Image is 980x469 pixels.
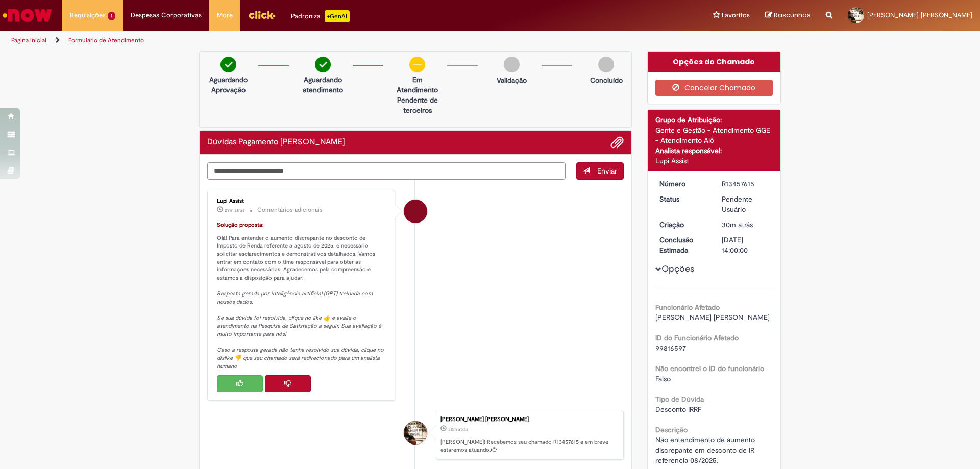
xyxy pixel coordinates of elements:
em: Resposta gerada por inteligência artificial (GPT) treinada com nossos dados. Se sua dúvida foi re... [217,290,385,369]
p: Concluído [590,75,623,85]
span: Falso [655,374,671,383]
span: [PERSON_NAME] [PERSON_NAME] [867,11,972,19]
b: Não encontrei o ID do funcionário [655,364,764,373]
b: Funcionário Afetado [655,303,720,312]
div: R13457615 [722,179,769,189]
time: 28/08/2025 12:35:56 [225,207,244,213]
span: 29m atrás [225,207,244,213]
span: Requisições [70,10,106,20]
time: 28/08/2025 12:35:48 [722,220,753,229]
div: Analista responsável: [655,145,773,156]
div: Lupi Assist [217,198,387,204]
p: +GenAi [325,10,350,22]
span: [PERSON_NAME] [PERSON_NAME] [655,313,770,322]
img: img-circle-grey.png [598,57,614,72]
dt: Status [652,194,715,204]
p: [PERSON_NAME]! Recebemos seu chamado R13457615 e em breve estaremos atuando. [440,438,618,454]
img: img-circle-grey.png [504,57,520,72]
p: Validação [497,75,527,85]
p: Aguardando Aprovação [204,75,253,95]
button: Enviar [576,162,624,180]
a: Página inicial [11,36,46,44]
div: [PERSON_NAME] [PERSON_NAME] [440,416,618,423]
div: 28/08/2025 12:35:48 [722,219,769,230]
img: check-circle-green.png [315,57,331,72]
div: Gente e Gestão - Atendimento GGE - Atendimento Alô [655,125,773,145]
span: Despesas Corporativas [131,10,202,20]
a: Rascunhos [765,11,811,20]
span: Desconto IRRF [655,405,701,414]
li: Saulo Fregonesi De Oliveira [207,411,624,460]
span: More [217,10,233,20]
a: Formulário de Atendimento [68,36,144,44]
img: circle-minus.png [409,57,425,72]
div: Padroniza [291,10,350,22]
div: Opções do Chamado [648,52,781,72]
b: Descrição [655,425,688,434]
b: Tipo de Dúvida [655,394,704,404]
h2: Dúvidas Pagamento de Salário Histórico de tíquete [207,138,345,147]
div: [DATE] 14:00:00 [722,235,769,255]
span: Rascunhos [774,10,811,20]
dt: Criação [652,219,715,230]
span: Favoritos [722,10,750,20]
img: check-circle-green.png [220,57,236,72]
span: 99816597 [655,343,686,353]
dt: Número [652,179,715,189]
div: Saulo Fregonesi De Oliveira [404,421,427,445]
div: Pendente Usuário [722,194,769,214]
button: Cancelar Chamado [655,80,773,96]
font: Solução proposta: [217,221,264,229]
p: Aguardando atendimento [298,75,348,95]
div: Grupo de Atribuição: [655,115,773,125]
p: Olá! Para entender o aumento discrepante no desconto de Imposto de Renda referente a agosto de 20... [217,221,387,371]
div: Lupi Assist [404,200,427,223]
img: ServiceNow [1,5,54,26]
span: Enviar [597,166,617,176]
dt: Conclusão Estimada [652,235,715,255]
b: ID do Funcionário Afetado [655,333,739,342]
ul: Trilhas de página [8,31,646,50]
small: Comentários adicionais [257,206,323,214]
img: click_logo_yellow_360x200.png [248,7,276,22]
p: Pendente de terceiros [393,95,442,115]
span: 30m atrás [448,426,468,432]
span: 1 [108,12,115,20]
div: Lupi Assist [655,156,773,166]
p: Em Atendimento [393,75,442,95]
time: 28/08/2025 12:35:48 [448,426,468,432]
textarea: Digite sua mensagem aqui... [207,162,566,180]
span: Não entendimento de aumento discrepante em desconto de IR referencia 08/2025. [655,435,757,465]
button: Adicionar anexos [610,136,624,149]
span: 30m atrás [722,220,753,229]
